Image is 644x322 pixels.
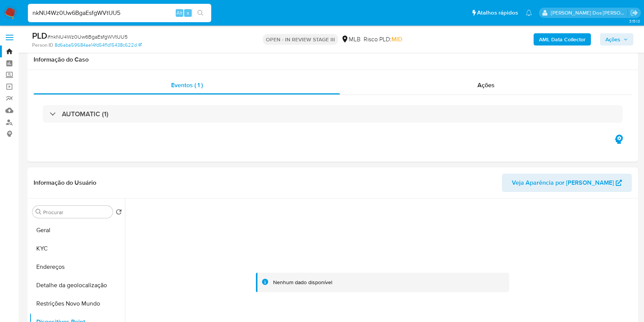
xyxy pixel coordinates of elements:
[502,174,632,192] button: Veja Aparência por [PERSON_NAME]
[116,209,122,217] button: Retornar ao pedido padrão
[477,81,495,89] span: Ações
[36,209,42,215] button: Procurar
[605,33,620,46] span: Ações
[29,294,125,313] button: Restrições Novo Mundo
[176,9,183,16] span: Alt
[29,221,125,239] button: Geral
[477,9,518,17] span: Atalhos rápidos
[34,56,632,63] h1: Informação do Caso
[55,42,142,49] a: 8d6aba59684ae14fd54f1d15438c622d
[364,35,402,44] span: Risco PLD:
[187,9,189,16] span: s
[600,33,633,46] button: Ações
[263,34,338,45] p: OPEN - IN REVIEW STAGE III
[29,276,125,294] button: Detalhe da geolocalização
[32,29,47,42] b: PLD
[62,110,108,118] h3: AUTOMATIC (1)
[171,81,203,89] span: Eventos ( 1 )
[193,8,208,18] button: search-icon
[34,179,96,187] h1: Informação do Usuário
[526,10,532,16] a: Notificações
[47,33,128,41] span: # nkNU4Wz0Uw6BgaEsfgWVtUU5
[32,42,53,49] b: Person ID
[551,9,628,16] p: priscilla.barbante@mercadopago.com.br
[539,33,586,46] b: AML Data Collector
[341,35,361,44] div: MLB
[43,105,623,123] div: AUTOMATIC (1)
[29,258,125,276] button: Endereços
[512,174,614,192] span: Veja Aparência por [PERSON_NAME]
[28,8,211,18] input: Pesquise usuários ou casos...
[29,239,125,258] button: KYC
[43,209,110,216] input: Procurar
[392,35,402,44] span: MID
[534,33,591,46] button: AML Data Collector
[630,9,638,17] a: Sair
